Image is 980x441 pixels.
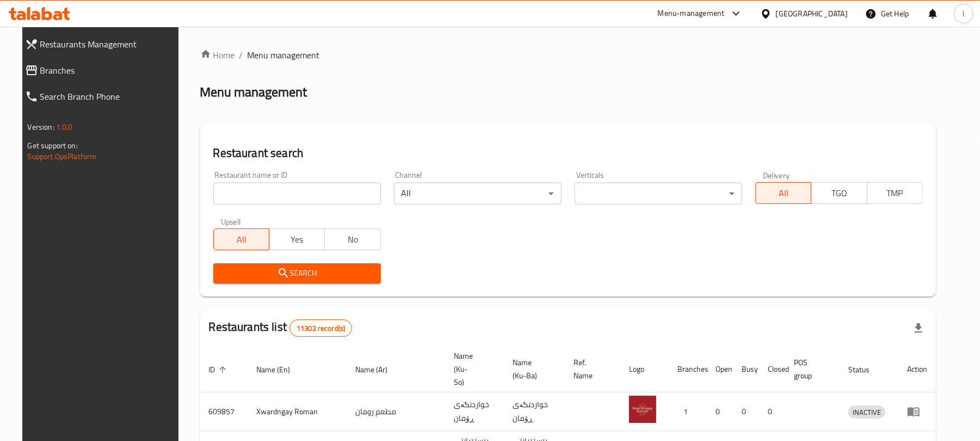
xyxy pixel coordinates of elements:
[394,183,562,204] div: All
[209,319,353,337] h2: Restaurants list
[239,49,243,62] li: /
[574,356,607,382] span: Ref. Name
[56,120,73,134] span: 1.0.0
[28,138,78,153] span: Get support on:
[872,185,919,201] span: TMP
[16,31,186,57] a: Restaurants Management
[213,183,381,204] input: Search for restaurant name or ID..
[28,120,54,134] span: Version:
[734,346,760,392] th: Busy
[222,267,372,280] span: Search
[504,392,565,431] td: خواردنگەی ڕۆمان
[707,392,734,431] td: 0
[734,392,760,431] td: 0
[40,90,177,103] span: Search Branch Phone
[575,183,742,204] div: ​
[445,392,504,431] td: خواردنگەی ڕۆمان
[200,49,235,62] a: Home
[200,83,307,101] h2: Menu management
[907,405,927,418] div: Menu
[257,363,305,376] span: Name (En)
[848,363,884,376] span: Status
[755,182,811,204] button: All
[760,185,807,201] span: All
[454,349,491,389] span: Name (Ku-So)
[905,315,932,341] div: Export file
[248,49,320,62] span: Menu management
[898,346,936,392] th: Action
[40,38,177,51] span: Restaurants Management
[669,346,707,392] th: Branches
[629,396,656,423] img: Xwardngay Roman
[867,182,923,204] button: TMP
[28,149,97,164] a: Support.OpsPlatform
[707,346,734,392] th: Open
[16,57,186,83] a: Branches
[213,145,923,161] h2: Restaurant search
[213,228,269,250] button: All
[324,228,380,250] button: No
[218,232,265,247] span: All
[760,392,786,431] td: 0
[669,392,707,431] td: 1
[513,356,552,382] span: Name (Ku-Ba)
[794,356,827,382] span: POS group
[620,346,669,392] th: Logo
[329,232,376,247] span: No
[658,7,725,20] div: Menu-management
[289,319,352,337] div: Total records count
[811,182,867,204] button: TGO
[40,64,177,77] span: Branches
[221,218,241,225] label: Upsell
[269,228,325,250] button: Yes
[760,346,786,392] th: Closed
[848,406,885,419] span: INACTIVE
[16,83,186,110] a: Search Branch Phone
[816,185,862,201] span: TGO
[248,392,347,431] td: Xwardngay Roman
[355,363,402,376] span: Name (Ar)
[963,8,964,20] span: l
[776,8,848,20] div: [GEOGRAPHIC_DATA]
[213,263,381,283] button: Search
[209,363,230,376] span: ID
[290,323,352,334] span: 11302 record(s)
[200,392,248,431] td: 609857
[347,392,445,431] td: مطعم رومان
[763,171,790,179] label: Delivery
[848,406,885,419] div: INACTIVE
[274,232,320,247] span: Yes
[200,49,936,62] nav: breadcrumb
